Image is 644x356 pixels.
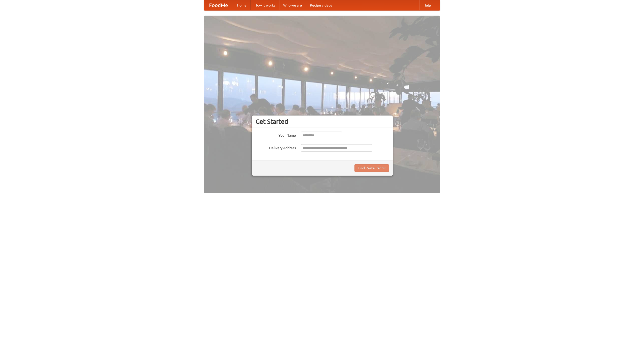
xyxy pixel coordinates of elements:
button: Find Restaurants! [354,164,389,172]
a: How it works [251,0,279,10]
label: Your Name [256,132,296,138]
label: Delivery Address [256,144,296,150]
h3: Get Started [256,118,389,125]
a: Help [419,0,435,10]
a: Who we are [279,0,306,10]
a: FoodMe [204,0,233,10]
a: Recipe videos [306,0,336,10]
a: Home [233,0,251,10]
